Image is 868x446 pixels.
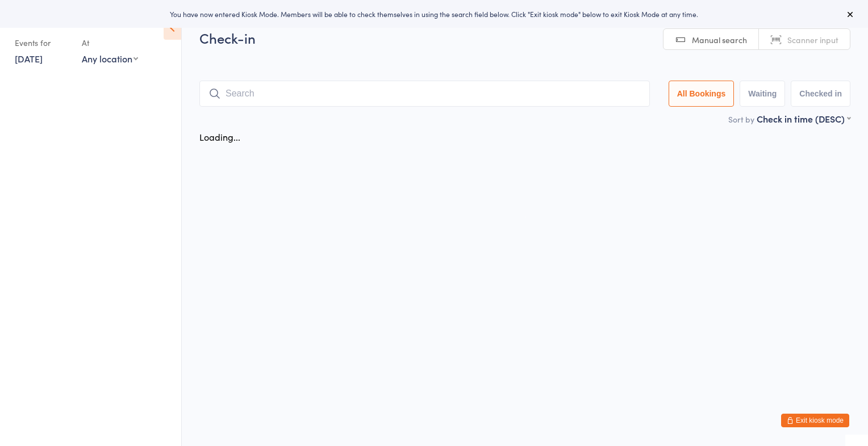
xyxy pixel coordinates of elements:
div: At [82,33,138,52]
button: Exit kiosk mode [781,414,849,427]
button: Waiting [740,81,785,107]
button: Checked in [791,81,850,107]
label: Sort by [728,113,754,125]
span: Scanner input [787,34,838,45]
div: You have now entered Kiosk Mode. Members will be able to check themselves in using the search fie... [18,9,850,19]
button: All Bookings [669,81,735,107]
div: Any location [82,52,138,65]
span: Manual search [692,34,747,45]
input: Search [199,81,650,107]
a: [DATE] [15,52,43,65]
div: Loading... [199,131,240,143]
h2: Check-in [199,28,850,47]
div: Check in time (DESC) [757,112,850,125]
div: Events for [15,33,70,52]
